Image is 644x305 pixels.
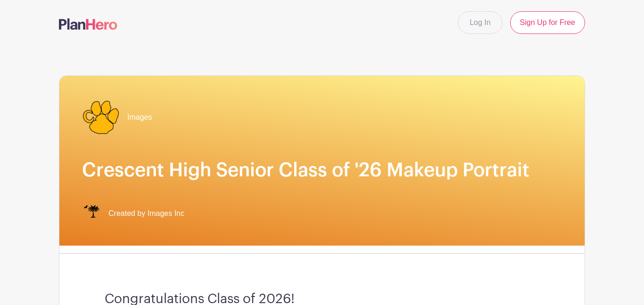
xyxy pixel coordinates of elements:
span: Created by Images Inc [108,208,184,219]
img: logo-507f7623f17ff9eddc593b1ce0a138ce2505c220e1c5a4e2b4648c50719b7d32.svg [59,18,117,30]
a: Log In [458,11,502,34]
img: IMAGES%20logo%20transparenT%20PNG%20s.png [82,204,101,223]
a: Sign Up for Free [510,11,585,34]
img: CRESCENT_HS_PAW-01.png [82,99,120,136]
span: Images [127,112,152,123]
h1: Crescent High Senior Class of '26 Makeup Portrait [82,159,562,181]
